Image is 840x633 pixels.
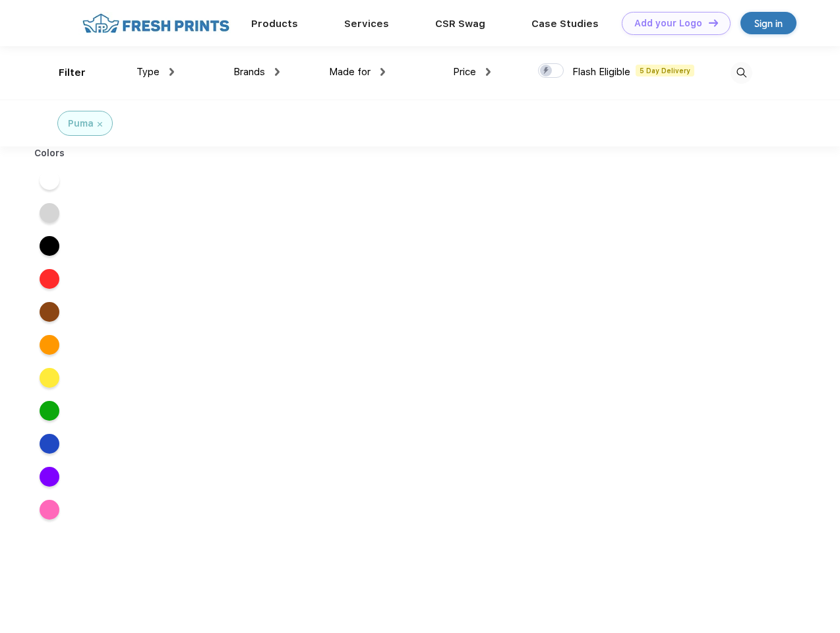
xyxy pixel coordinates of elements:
[435,18,485,30] a: CSR Swag
[740,12,796,34] a: Sign in
[709,19,718,26] img: DT
[731,62,752,84] img: desktop_search.svg
[275,68,280,76] img: dropdown.png
[233,66,265,78] span: Brands
[68,117,94,131] div: Puma
[59,65,86,80] div: Filter
[169,68,174,76] img: dropdown.png
[453,66,476,78] span: Price
[634,18,702,29] div: Add your Logo
[329,66,371,78] span: Made for
[486,68,491,76] img: dropdown.png
[754,16,783,31] div: Sign in
[572,66,630,78] span: Flash Eligible
[136,66,160,78] span: Type
[24,146,75,160] div: Colors
[344,18,389,30] a: Services
[380,68,385,76] img: dropdown.png
[98,122,102,127] img: filter_cancel.svg
[78,12,233,35] img: fo%20logo%202.webp
[251,18,298,30] a: Products
[636,65,694,76] span: 5 Day Delivery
